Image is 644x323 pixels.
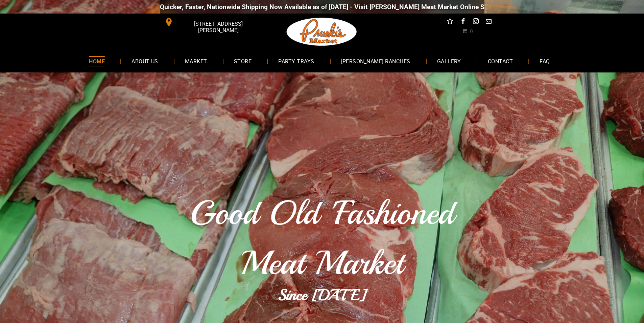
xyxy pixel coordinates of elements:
a: MARKET [175,52,217,70]
a: [STREET_ADDRESS][PERSON_NAME] [160,17,263,27]
b: Since [DATE] [278,285,366,305]
a: FAQ [529,52,560,70]
a: ABOUT US [121,52,168,70]
span: Good Old 'Fashioned Meat Market [190,192,454,284]
span: 0 [470,28,473,34]
a: CONTACT [478,52,523,70]
a: PARTY TRAYS [268,52,324,70]
a: instagram [471,17,480,27]
a: STORE [224,52,262,70]
a: email [484,17,493,27]
a: HOME [79,52,115,70]
a: Social network [446,17,454,27]
a: facebook [458,17,467,27]
a: GALLERY [427,52,471,70]
span: [STREET_ADDRESS][PERSON_NAME] [174,17,262,37]
a: [PERSON_NAME] RANCHES [331,52,421,70]
img: Pruski-s+Market+HQ+Logo2-259w.png [285,14,358,50]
